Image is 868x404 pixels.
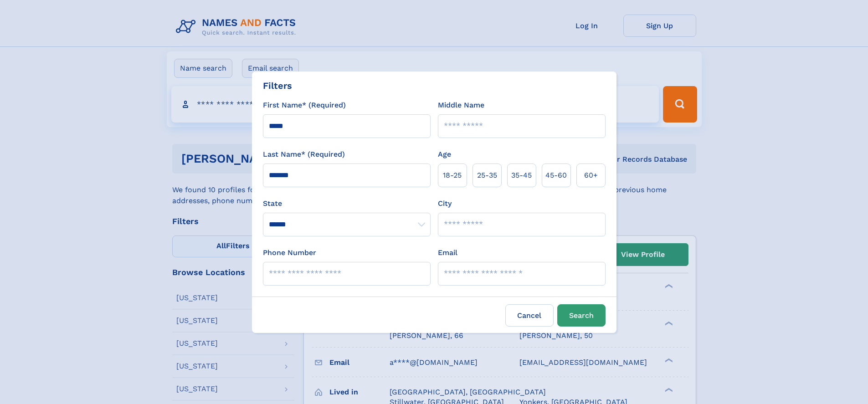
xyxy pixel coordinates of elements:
[584,170,598,181] span: 60+
[263,149,345,160] label: Last Name* (Required)
[263,79,292,92] div: Filters
[505,304,554,327] label: Cancel
[557,304,606,327] button: Search
[263,247,316,258] label: Phone Number
[438,149,451,160] label: Age
[438,247,457,258] label: Email
[438,198,452,209] label: City
[477,170,497,181] span: 25‑35
[438,100,484,111] label: Middle Name
[511,170,532,181] span: 35‑45
[545,170,567,181] span: 45‑60
[263,198,431,209] label: State
[443,170,462,181] span: 18‑25
[263,100,346,111] label: First Name* (Required)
